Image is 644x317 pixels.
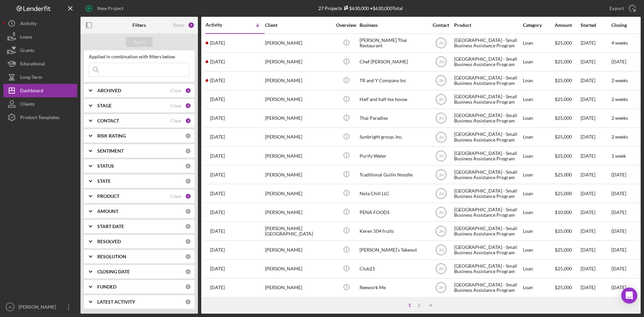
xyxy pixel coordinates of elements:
text: JH [438,229,443,234]
b: ARCHIVED [97,88,121,93]
div: Clear [170,118,182,123]
time: 2025-07-07 03:24 [210,266,225,271]
div: 0 [185,239,191,245]
button: Apply [126,37,153,47]
div: [PERSON_NAME] [265,72,332,90]
span: $25,000 [555,284,572,290]
time: 2025-07-11 03:07 [210,210,225,215]
div: Loan [523,128,554,146]
div: Loan [523,34,554,52]
button: Activity [3,17,77,30]
div: Keren 504 fruits [360,222,427,240]
text: JH [438,191,443,196]
b: CONTACT [97,118,119,123]
span: $25,000 [555,134,572,140]
div: [DATE] [581,260,611,278]
div: [PERSON_NAME] [265,260,332,278]
text: JH [438,172,443,177]
div: 0 [185,254,191,260]
div: [GEOGRAPHIC_DATA] - Small Business Assistance Program [454,91,521,108]
div: Product Templates [20,111,59,126]
span: $25,000 [555,153,572,159]
div: Club21 [360,260,427,278]
div: Traditional Guilin Noodle [360,166,427,183]
div: 3 [185,118,191,124]
div: [PERSON_NAME] Thai Restaurant [360,34,427,52]
div: [DATE] [581,222,611,240]
text: JH [438,116,443,121]
div: [DATE] [581,147,611,165]
div: Loan [523,166,554,183]
div: Activity [206,22,235,28]
div: 0 [185,133,191,139]
time: [DATE] [611,247,626,253]
div: Reework Me [360,279,427,297]
div: [DATE] [581,279,611,297]
span: $25,000 [555,172,572,177]
div: Loan [523,279,554,297]
div: 0 [185,148,191,154]
div: Started [581,22,611,28]
div: PENA FOODS [360,203,427,221]
div: [PERSON_NAME]’s Takeout [360,241,427,259]
div: [PERSON_NAME] [265,203,332,221]
button: Educational [3,57,77,70]
text: JH [438,97,443,102]
div: Reset [173,22,184,28]
div: Clear [170,103,182,108]
time: [DATE] [611,266,626,271]
div: [GEOGRAPHIC_DATA] - Small Business Assistance Program [454,53,521,71]
span: $25,000 [555,96,572,102]
b: LATEST ACTIVITY [97,299,135,305]
time: 2 weeks [611,96,628,102]
div: [PERSON_NAME][GEOGRAPHIC_DATA] [265,222,332,240]
time: [DATE] [611,228,626,234]
b: SENTIMENT [97,148,124,154]
b: RESOLUTION [97,254,126,259]
div: Loan [523,91,554,108]
div: Business [360,22,427,28]
button: Dashboard [3,84,77,97]
div: Product [454,22,521,28]
div: [GEOGRAPHIC_DATA] - Small Business Assistance Program [454,166,521,183]
div: [GEOGRAPHIC_DATA] - Small Business Assistance Program [454,279,521,297]
div: [PERSON_NAME] [17,300,60,315]
div: 4 [185,103,191,109]
div: [PERSON_NAME] [265,34,332,52]
div: Dashboard [20,84,43,99]
div: [DATE] [581,72,611,90]
time: 2025-07-04 07:45 [210,285,225,290]
div: [DATE] [581,128,611,146]
div: Clear [170,194,182,199]
b: STATE [97,178,111,184]
time: 2025-09-03 03:48 [210,40,225,46]
time: 2025-08-14 20:09 [210,153,225,159]
div: [PERSON_NAME] [265,166,332,183]
b: AMOUNT [97,209,118,214]
text: JH [438,210,443,215]
time: 1 week [611,153,626,159]
div: [DATE] [581,241,611,259]
div: [GEOGRAPHIC_DATA] - Small Business Assistance Program [454,184,521,202]
div: Sunbright group, Inc. [360,128,427,146]
div: [PERSON_NAME] [265,241,332,259]
text: JH [438,135,443,140]
div: 0 [185,284,191,290]
div: New Project [97,2,123,15]
text: JH [438,267,443,271]
div: [PERSON_NAME] [265,109,332,127]
div: Applied in combination with filters below [89,54,190,59]
div: TR and Y Company Inc [360,72,427,90]
div: [GEOGRAPHIC_DATA] - Small Business Assistance Program [454,128,521,146]
time: 2025-08-20 22:07 [210,115,225,121]
text: JH [438,248,443,253]
b: FUNDED [97,284,116,289]
div: Clients [20,97,35,112]
time: 2 weeks [611,115,628,121]
div: 9 [188,22,195,29]
div: [GEOGRAPHIC_DATA] - Small Business Assistance Program [454,222,521,240]
span: $25,000 [555,115,572,121]
div: 0 [185,269,191,275]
